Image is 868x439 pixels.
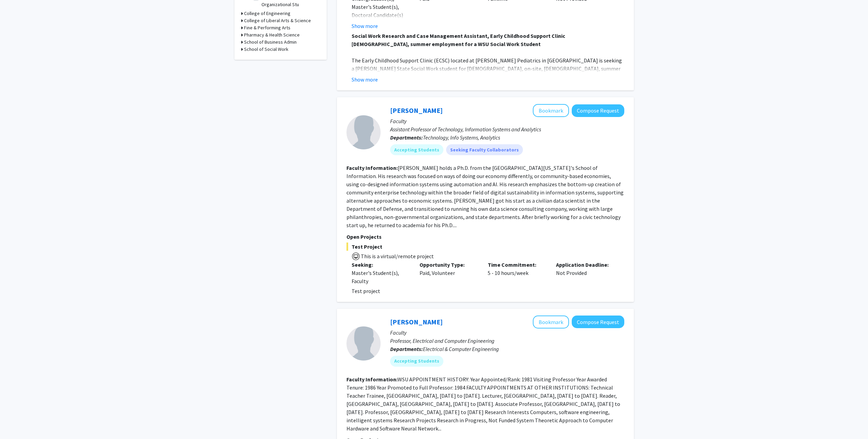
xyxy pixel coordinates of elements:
h3: Fine & Performing Arts [244,24,290,31]
div: Not Provided [551,261,619,285]
p: Time Commitment: [488,261,546,269]
div: 5 - 10 hours/week [483,261,551,285]
h3: College of Liberal Arts & Science [244,17,311,24]
b: Departments: [390,134,423,141]
div: Paid, Volunteer [414,261,483,285]
strong: [DEMOGRAPHIC_DATA], summer employment for a WSU Social Work Student [352,41,541,47]
p: Faculty [390,117,624,125]
p: Test project [352,287,624,295]
p: Opportunity Type: [419,261,478,269]
h3: Pharmacy & Health Science [244,31,300,39]
h3: School of Social Work [244,46,288,53]
a: [PERSON_NAME] [390,106,443,115]
p: Application Deadline: [556,261,614,269]
button: Show more [352,22,378,30]
button: Show more [352,75,378,84]
span: Electrical & Computer Engineering [423,346,499,352]
button: Add Harpreet Singh to Bookmarks [533,316,569,328]
button: Add Kwame Robinson to Bookmarks [533,104,569,117]
b: Faculty Information: [346,376,398,383]
fg-read-more: WSU APPOINTMENT HISTORY: Year Appointed/Rank: 1981 Visiting Professor Year Awarded Tenure: 1986 Y... [346,376,620,432]
b: Departments: [390,346,423,352]
mat-chip: Accepting Students [390,356,443,367]
button: Compose Request to Harpreet Singh [572,316,624,328]
iframe: Chat [5,408,29,434]
p: Open Projects [346,233,624,241]
strong: Social Work Research and Case Management Assistant, Early Childhood Support Clinic [352,32,565,39]
span: Test Project [346,243,624,251]
h3: College of Engineering [244,10,290,17]
mat-chip: Seeking Faculty Collaborators [446,144,523,155]
span: Technology, Info Systems, Analytics [423,134,500,141]
div: Master's Student(s), Faculty [352,269,410,285]
span: The Early Childhood Support Clinic (ECSC) located at [PERSON_NAME] Pediatrics in [GEOGRAPHIC_DATA... [352,57,622,80]
h3: School of Business Admin [244,39,297,46]
p: Faculty [390,328,624,337]
mat-chip: Accepting Students [390,144,443,155]
button: Compose Request to Kwame Robinson [572,104,624,117]
p: Professor, Electrical and Computer Engineering [390,337,624,345]
a: [PERSON_NAME] [390,318,443,326]
p: Seeking: [352,261,410,269]
b: Faculty Information: [346,164,398,171]
p: Assistant Professor of Technology, Information Systems and Analytics [390,125,624,133]
fg-read-more: [PERSON_NAME] holds a Ph.D. from the [GEOGRAPHIC_DATA][US_STATE]'s School of Information. His res... [346,164,624,229]
span: This is a virtual/remote project [360,253,434,260]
